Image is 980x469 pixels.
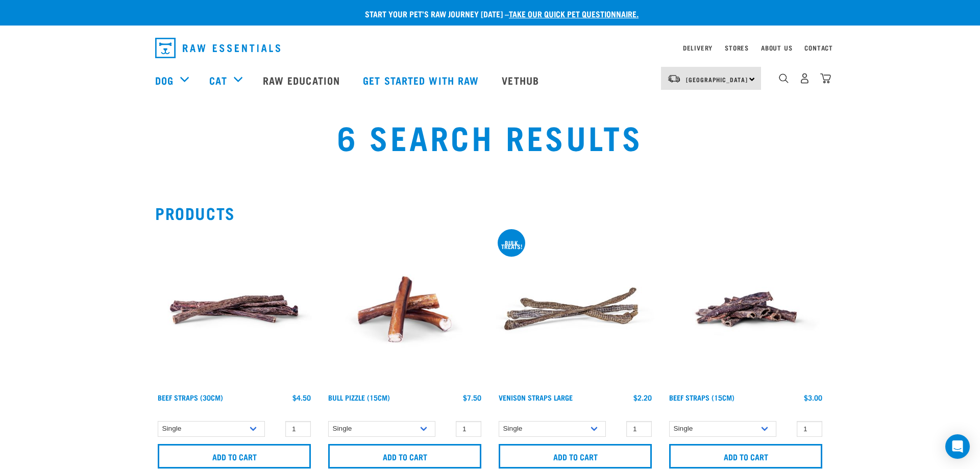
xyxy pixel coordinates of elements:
[456,421,481,437] input: 1
[155,204,825,222] h2: Products
[683,46,713,50] a: Delivery
[820,73,831,84] img: home-icon@2x.png
[328,396,390,399] a: Bull Pizzle (15cm)
[669,444,822,468] input: Add to cart
[492,60,552,101] a: Vethub
[804,393,822,402] div: $3.00
[725,46,749,50] a: Stores
[797,421,822,437] input: 1
[326,230,484,388] img: Bull Pizzle
[209,72,227,88] a: Cat
[285,421,311,437] input: 1
[253,60,353,101] a: Raw Education
[155,38,280,58] img: Raw Essentials Logo
[509,11,639,16] a: take our quick pet questionnaire.
[328,444,481,468] input: Add to cart
[292,393,311,402] div: $4.50
[498,241,525,248] div: BULK TREATS!
[779,73,789,83] img: home-icon-1@2x.png
[945,434,970,459] div: Open Intercom Messenger
[669,396,734,399] a: Beef Straps (15cm)
[155,230,313,388] img: Raw Essentials Beef Straps 6 Pack
[499,444,652,468] input: Add to cart
[147,34,833,62] nav: dropdown navigation
[182,118,798,155] h1: 6 Search Results
[799,73,810,84] img: user.png
[158,396,223,399] a: Beef Straps (30cm)
[667,230,825,388] img: Raw Essentials Beef Straps 15cm 6 Pack
[633,393,652,402] div: $2.20
[761,46,792,50] a: About Us
[667,74,681,83] img: van-moving.png
[158,444,311,468] input: Add to cart
[353,60,492,101] a: Get started with Raw
[804,46,833,50] a: Contact
[626,421,652,437] input: 1
[496,230,654,388] img: Stack of 3 Venison Straps Treats for Pets
[686,78,748,81] span: [GEOGRAPHIC_DATA]
[155,72,174,88] a: Dog
[463,393,481,402] div: $7.50
[499,396,573,399] a: Venison Straps Large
